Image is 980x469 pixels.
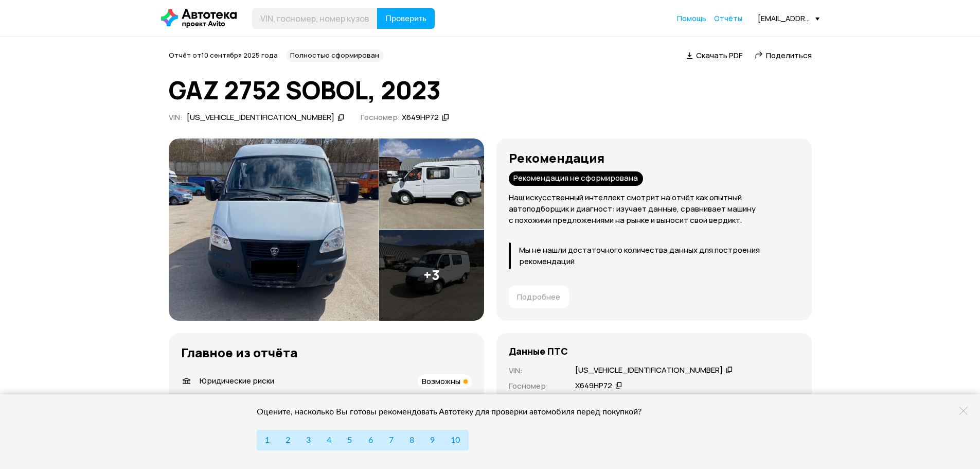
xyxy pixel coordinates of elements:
[766,50,812,61] span: Поделиться
[451,436,460,444] span: 10
[422,376,460,387] span: Возможны
[187,112,334,123] div: [US_VEHICLE_IDENTIFICATION_NUMBER]
[714,13,742,23] span: Отчёты
[377,8,435,29] button: Проверить
[755,50,812,61] a: Поделиться
[252,8,378,29] input: VIN, госномер, номер кузова
[257,407,655,417] div: Оцените, насколько Вы готовы рекомендовать Автотеку для проверки автомобиля перед покупкой?
[286,49,383,62] div: Полностью сформирован
[509,345,568,357] h4: Данные ПТС
[575,380,612,391] div: Х649НР72
[361,112,400,123] span: Госномер:
[389,436,394,444] span: 7
[509,151,799,165] h3: Рекомендация
[509,192,799,226] p: Наш искусственный интеллект смотрит на отчёт как опытный автоподборщик и диагност: изучает данные...
[509,380,563,392] p: Госномер :
[368,436,373,444] span: 6
[277,430,298,450] button: 2
[575,365,723,376] div: [US_VEHICLE_IDENTIFICATION_NUMBER]
[169,76,812,104] h1: GAZ 2752 SOBOL, 2023
[509,171,643,186] div: Рекомендация не сформирована
[422,430,443,450] button: 9
[327,436,331,444] span: 4
[347,436,352,444] span: 5
[318,430,340,450] button: 4
[677,13,706,24] a: Помощь
[409,436,414,444] span: 8
[714,13,742,24] a: Отчёты
[360,430,381,450] button: 6
[430,436,435,444] span: 9
[286,436,290,444] span: 2
[257,430,278,450] button: 1
[442,430,468,450] button: 10
[306,436,311,444] span: 3
[298,430,319,450] button: 3
[181,345,472,360] h3: Главное из отчёта
[509,365,563,376] p: VIN :
[339,430,360,450] button: 5
[519,245,799,267] p: Мы не нашли достаточного количества данных для построения рекомендаций
[696,50,742,61] span: Скачать PDF
[385,14,426,23] span: Проверить
[686,50,742,61] a: Скачать PDF
[200,375,274,386] span: Юридические риски
[401,430,422,450] button: 8
[169,112,183,123] span: VIN :
[758,13,819,23] div: [EMAIL_ADDRESS][DOMAIN_NAME]
[677,13,706,23] span: Помощь
[265,436,270,444] span: 1
[381,430,402,450] button: 7
[402,112,439,123] div: Х649НР72
[169,50,278,60] span: Отчёт от 10 сентября 2025 года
